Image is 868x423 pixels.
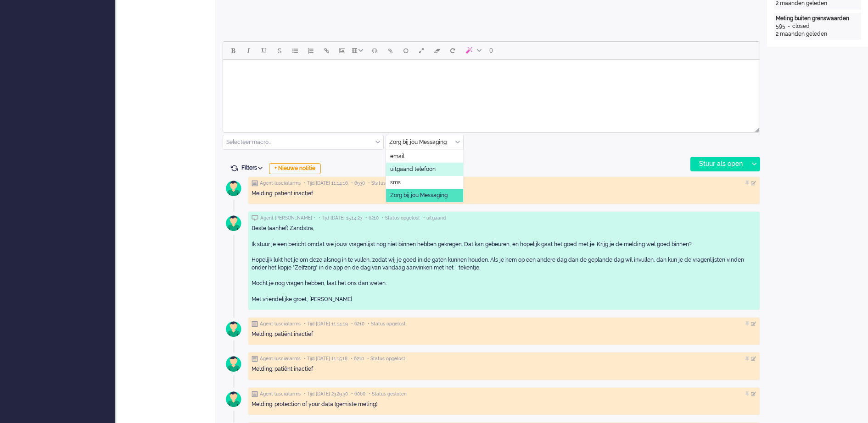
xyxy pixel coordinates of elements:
span: email [390,153,404,160]
img: ic_note_grey.svg [252,391,258,397]
button: 0 [485,43,497,58]
span: • Tijd [DATE] 23:29:30 [304,391,348,397]
span: • Status open [368,180,398,187]
li: uitgaand telefoon [386,163,463,176]
span: uitgaand telefoon [390,165,436,173]
button: Fullscreen [414,43,429,58]
div: Melding: patiënt inactief [252,365,756,373]
img: avatar [222,212,245,235]
span: • 6930 [351,180,365,187]
span: • Status gesloten [369,391,407,397]
button: Reset content [445,43,460,58]
button: Bullet list [287,43,303,58]
button: Clear formatting [429,43,445,58]
div: + Nieuwe notitie [269,163,321,174]
span: • Tijd [DATE] 11:14:19 [304,321,348,327]
span: • uitgaand [423,215,446,221]
div: Resize [752,124,760,132]
img: ic_note_grey.svg [252,321,258,327]
iframe: Rich Text Area [223,60,760,124]
span: • Status opgelost [368,321,406,327]
span: • Tijd [DATE] 11:15:18 [304,356,347,362]
span: Filters [241,165,266,171]
div: closed [792,22,810,30]
button: Emoticons [367,43,382,58]
li: email [386,150,463,163]
button: Italic [241,43,256,58]
span: • 6210 [351,321,364,327]
span: sms [390,179,401,187]
button: Table [350,43,367,58]
span: Agent lusciialarms [260,391,301,397]
img: avatar [222,318,245,341]
button: Underline [256,43,272,58]
span: 0 [489,47,493,54]
img: avatar [222,177,245,200]
span: Agent [PERSON_NAME] • [260,215,315,221]
div: Melding: protection of your data (gemiste meting) [252,401,756,408]
span: Zorg bij jou Messaging [390,192,448,199]
div: 2 maanden geleden [776,30,859,38]
span: • Tijd [DATE] 11:14:16 [304,180,348,187]
div: Beste (aanhef) Zandstra, Ik stuur je een bericht omdat we jouw vragenlijst nog niet binnen hebben... [252,225,756,303]
span: • Status opgelost [382,215,420,221]
img: ic_chat_grey.svg [252,215,258,221]
li: sms [386,176,463,189]
span: • Status opgelost [367,356,405,362]
span: Agent lusciialarms [260,180,301,187]
button: Numbered list [303,43,319,58]
li: Zorg bij jou Messaging [386,189,463,202]
div: Melding: patiënt inactief [252,330,756,338]
div: Meting buiten grenswaarden [776,15,859,22]
img: ic_note_grey.svg [252,356,258,362]
button: Delay message [398,43,414,58]
img: avatar [222,352,245,375]
div: 595 [776,22,785,30]
button: Strikethrough [272,43,287,58]
button: Add attachment [382,43,398,58]
span: • 6210 [365,215,379,221]
span: • Tijd [DATE] 15:14:23 [319,215,362,221]
div: - [785,22,792,30]
img: avatar [222,388,245,411]
span: • 6210 [351,356,364,362]
button: Insert/edit image [334,43,350,58]
button: Insert/edit link [319,43,334,58]
button: AI [460,43,485,58]
div: Stuur als open [691,157,748,171]
span: • 6060 [351,391,365,397]
span: Agent lusciialarms [260,321,301,327]
div: Melding: patiënt inactief [252,190,756,198]
button: Bold [225,43,241,58]
img: ic_note_grey.svg [252,180,258,187]
span: Agent lusciialarms [260,356,301,362]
